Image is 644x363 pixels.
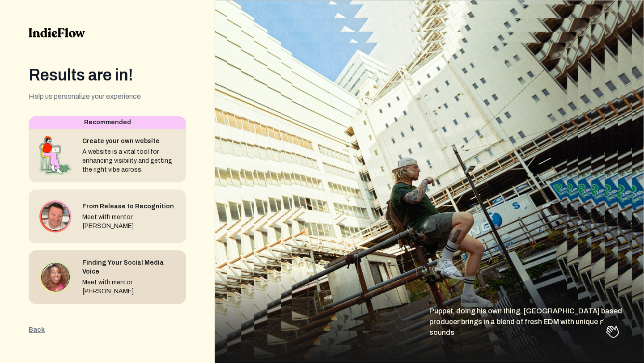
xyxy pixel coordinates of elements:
[82,148,179,174] div: A website is a vital tool for enhancing visibility and getting the right vibe across.
[82,137,179,146] div: Create your own website
[29,325,45,334] button: Back
[82,202,179,211] div: From Release to Recognition
[429,306,644,363] div: Puppet, doing his own thing, [GEOGRAPHIC_DATA] based producer brings in a blend of fresh EDM with...
[82,278,179,296] div: Meet with mentor [PERSON_NAME]
[82,213,179,231] div: Meet with mentor [PERSON_NAME]
[82,258,179,276] div: Finding Your Social Media Voice
[41,202,70,231] img: EricMcLellan.png
[29,66,186,84] div: Results are in!
[41,263,70,291] img: Ladidai.png
[36,136,75,175] img: websitex2.png
[29,28,85,38] img: indieflow-logo-black.svg
[599,318,626,345] iframe: Toggle Customer Support
[29,116,186,129] div: Recommended
[29,91,186,102] div: Help us personalize your experience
